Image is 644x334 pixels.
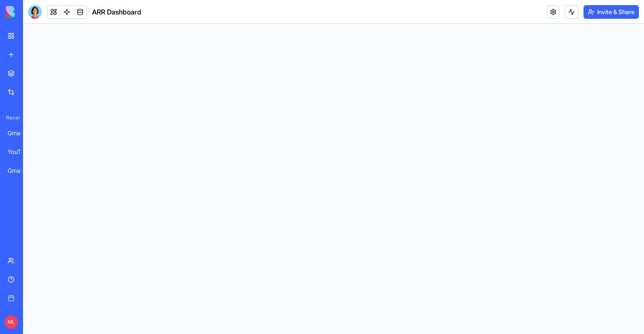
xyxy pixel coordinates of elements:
[3,143,37,160] a: YouTube Creator Studio
[8,129,32,137] div: Gmail Manager
[3,114,20,121] span: Recent
[92,7,141,17] h1: ARR Dashboard
[3,162,37,179] a: Gmail Content Viewer
[584,5,639,19] button: Invite & Share
[4,315,18,329] span: ML
[8,166,32,175] div: Gmail Content Viewer
[6,6,59,18] img: logo
[3,125,37,142] a: Gmail Manager
[8,148,32,156] div: YouTube Creator Studio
